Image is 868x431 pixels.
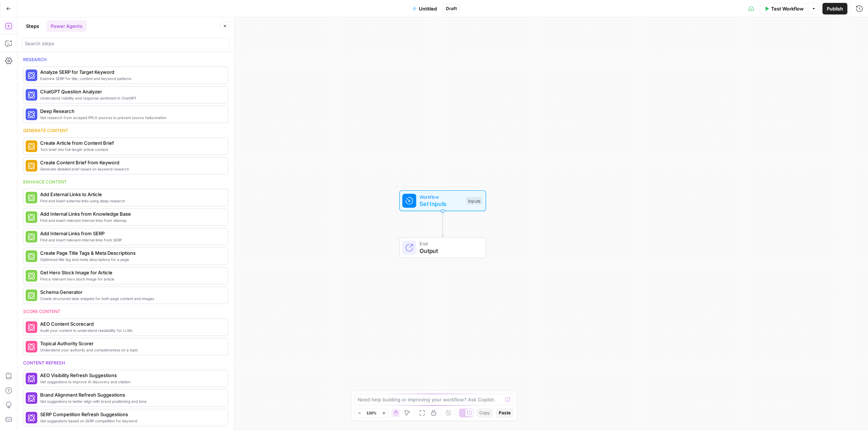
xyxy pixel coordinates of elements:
div: Enhance content [23,179,228,185]
span: Understand your authority and competiveness on a topic [40,347,222,353]
span: Set Inputs [420,199,463,208]
span: Find a relevant hero stock image for article [40,276,222,282]
span: Create structured data snippets for both page content and images [40,296,222,301]
span: Add Internal Links from SERP [40,230,222,237]
span: Schema Generator [40,288,222,296]
span: Optimized title tag and meta descriptions for a page [40,257,222,262]
button: Publish [822,3,847,14]
span: Publish [827,5,843,12]
span: AEO Visibility Refresh Suggestions [40,372,222,379]
span: ChatGPT Question Analyzer [40,88,222,95]
span: Untitled [419,5,437,12]
span: Deep Research [40,107,222,115]
span: Draft [446,5,457,12]
span: Copy [479,410,490,416]
span: Brand Alignment Refresh Suggestions [40,391,222,398]
div: WorkflowSet InputsInputs [375,190,510,211]
div: Content refresh [23,360,228,366]
span: Find and insert relevant internal links from SERP [40,237,222,243]
span: Paste [499,410,511,416]
div: Score content [23,308,228,315]
g: Edge from start to end [441,211,444,236]
span: Examine SERP for title, content and keyword patterns [40,76,222,81]
span: Add Internal Links from Knowledge Base [40,210,222,217]
span: Find and insert external links using deep research [40,198,222,204]
span: Get research from scraped PPLX sources to prevent source hallucination [40,115,222,121]
span: Generate detailed brief based on keyword research [40,166,222,172]
button: Copy [476,408,493,418]
span: Understand visibility and response sentiment in ChatGPT [40,95,222,101]
span: Get Hero Stock Image for Article [40,269,222,276]
span: Audit your content to understand readability for LLMs [40,328,222,333]
span: End [420,240,478,247]
span: Create Content Brief from Keyword [40,159,222,166]
input: Search steps [25,40,226,47]
span: Add External Links to Article [40,191,222,198]
span: Output [420,246,478,255]
span: Get suggestions to better align with brand positioning and tone [40,398,222,404]
div: Research [23,56,228,63]
span: 120% [366,410,376,416]
span: Create Page Title Tags & Meta Descriptions [40,249,222,257]
span: Find and insert relevant internal links from sitemap [40,217,222,223]
span: Analyze SERP for Target Keyword [40,68,222,76]
span: Get suggestions based on SERP competition for keyword [40,418,222,424]
div: Generate content [23,127,228,134]
button: Paste [496,408,514,418]
span: Topical Authority Scorer [40,340,222,347]
button: Test Workflow [760,3,808,14]
span: Workflow [420,193,463,200]
button: Untitled [408,3,441,14]
button: Power Agents [46,20,87,32]
div: EndOutput [375,237,510,258]
button: Steps [22,20,43,32]
span: Get suggestions to improve AI discovery and citation [40,379,222,385]
span: SERP Competition Refresh Suggestions [40,411,222,418]
span: Create Article from Content Brief [40,139,222,147]
div: Inputs [466,197,482,205]
span: Turn brief into full-length article content [40,147,222,152]
span: AEO Content Scorecard [40,320,222,328]
span: Test Workflow [771,5,804,12]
